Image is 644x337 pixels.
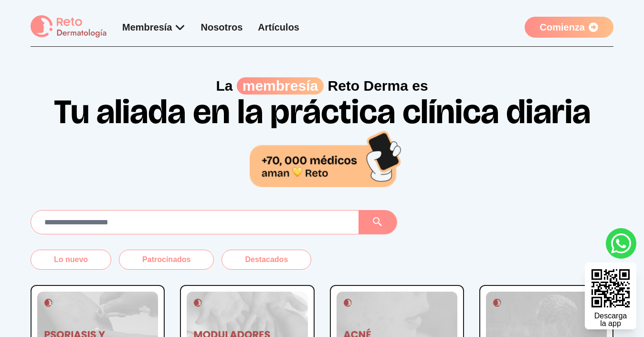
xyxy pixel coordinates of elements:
[31,15,107,39] img: logo Reto dermatología
[122,21,186,34] div: Membresía
[606,228,636,259] a: whatsapp button
[258,22,299,32] a: Artículos
[119,250,214,270] button: Patrocinados
[31,250,111,270] button: Lo nuevo
[222,250,311,270] button: Destacados
[250,129,402,187] img: 70,000 médicos aman Reto
[201,22,243,32] a: Nosotros
[594,312,627,327] div: Descarga la app
[525,17,613,38] a: Comienza
[31,77,613,95] p: La Reto Derma es
[31,95,613,187] h1: Tu aliada en la práctica clínica diaria
[237,77,324,95] span: membresía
